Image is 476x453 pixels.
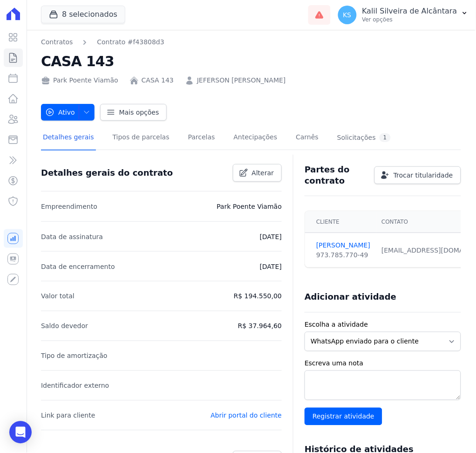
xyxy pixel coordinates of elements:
[197,75,286,85] a: JEFERSON [PERSON_NAME]
[41,231,103,242] p: Data de assinatura
[41,410,95,421] p: Link para cliente
[362,16,457,23] p: Ver opções
[252,168,274,178] span: Alterar
[41,261,115,272] p: Data de encerramento
[45,104,75,121] span: Ativo
[142,75,174,85] a: CASA 143
[260,261,282,272] p: [DATE]
[119,108,159,117] span: Mais opções
[100,104,167,121] a: Mais opções
[41,201,97,212] p: Empreendimento
[374,166,461,184] a: Trocar titularidade
[335,126,393,151] a: Solicitações1
[380,133,391,142] div: 1
[186,126,217,151] a: Parcelas
[294,126,320,151] a: Carnês
[234,291,282,302] p: R$ 194.550,00
[305,164,367,186] h3: Partes do contrato
[233,164,282,182] a: Alterar
[316,240,370,250] a: [PERSON_NAME]
[41,37,164,47] nav: Breadcrumb
[111,126,171,151] a: Tipos de parcelas
[305,320,461,330] label: Escolha a atividade
[41,75,118,85] div: Park Poente Viamão
[41,51,461,72] h2: CASA 143
[41,167,173,178] h3: Detalhes gerais do contrato
[41,350,108,362] p: Tipo de amortização
[9,421,32,444] div: Open Intercom Messenger
[305,359,461,369] label: Escreva uma nota
[305,292,396,303] h3: Adicionar atividade
[238,321,282,332] p: R$ 37.964,60
[41,37,73,47] a: Contratos
[41,6,125,23] button: 8 selecionados
[362,7,457,16] p: Kalil Silveira de Alcântara
[41,321,88,332] p: Saldo devedor
[97,37,164,47] a: Contrato #f43808d3
[211,412,282,419] a: Abrir portal do cliente
[41,126,96,151] a: Detalhes gerais
[316,250,370,260] div: 973.785.770-49
[343,12,352,18] span: KS
[331,2,476,28] button: KS Kalil Silveira de Alcântara Ver opções
[305,211,376,233] th: Cliente
[41,37,461,47] nav: Breadcrumb
[394,171,453,180] span: Trocar titularidade
[41,291,75,302] p: Valor total
[232,126,279,151] a: Antecipações
[305,408,382,426] input: Registrar atividade
[260,231,282,242] p: [DATE]
[337,133,391,142] div: Solicitações
[217,201,282,212] p: Park Poente Viamão
[41,380,109,391] p: Identificador externo
[41,104,95,121] button: Ativo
